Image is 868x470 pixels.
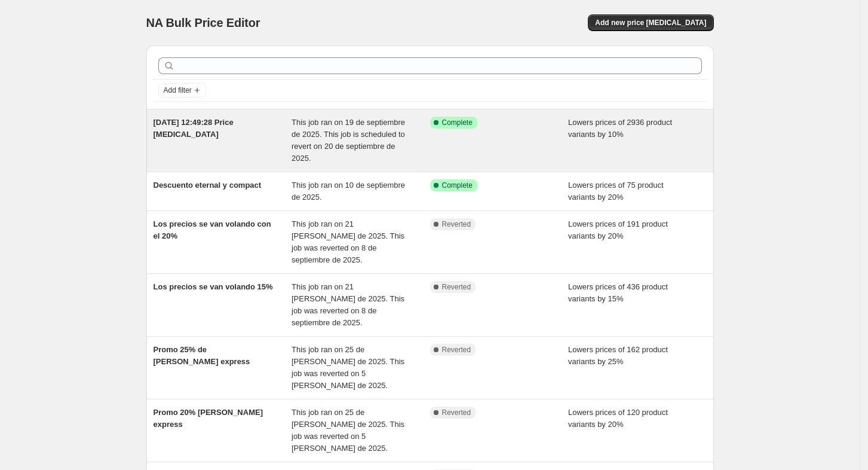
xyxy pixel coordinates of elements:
[154,282,273,291] span: Los precios se van volando 15%
[442,345,471,355] span: Reverted
[568,408,668,429] span: Lowers prices of 120 product variants by 20%
[568,181,664,202] span: Lowers prices of 75 product variants by 20%
[568,118,672,139] span: Lowers prices of 2936 product variants by 10%
[442,118,473,127] span: Complete
[146,16,260,29] span: NA Bulk Price Editor
[442,219,471,229] span: Reverted
[568,282,668,303] span: Lowers prices of 436 product variants by 15%
[154,219,271,240] span: Los precios se van volando con el 20%
[292,118,405,163] span: This job ran on 19 de septiembre de 2025. This job is scheduled to revert on 20 de septiembre de ...
[154,118,234,139] span: [DATE] 12:49:28 Price [MEDICAL_DATA]
[588,14,713,31] button: Add new price [MEDICAL_DATA]
[292,345,404,390] span: This job ran on 25 de [PERSON_NAME] de 2025. This job was reverted on 5 [PERSON_NAME] de 2025.
[442,408,471,417] span: Reverted
[154,181,262,190] span: Descuento eternal y compact
[292,219,404,264] span: This job ran on 21 [PERSON_NAME] de 2025. This job was reverted on 8 de septiembre de 2025.
[154,408,263,429] span: Promo 20% [PERSON_NAME] express
[292,282,404,327] span: This job ran on 21 [PERSON_NAME] de 2025. This job was reverted on 8 de septiembre de 2025.
[154,345,250,366] span: Promo 25% de [PERSON_NAME] express
[568,219,668,240] span: Lowers prices of 191 product variants by 20%
[292,181,405,202] span: This job ran on 10 de septiembre de 2025.
[158,83,206,97] button: Add filter
[595,18,706,28] span: Add new price [MEDICAL_DATA]
[164,86,192,95] span: Add filter
[292,408,404,453] span: This job ran on 25 de [PERSON_NAME] de 2025. This job was reverted on 5 [PERSON_NAME] de 2025.
[442,181,473,190] span: Complete
[568,345,668,366] span: Lowers prices of 162 product variants by 25%
[442,282,471,292] span: Reverted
